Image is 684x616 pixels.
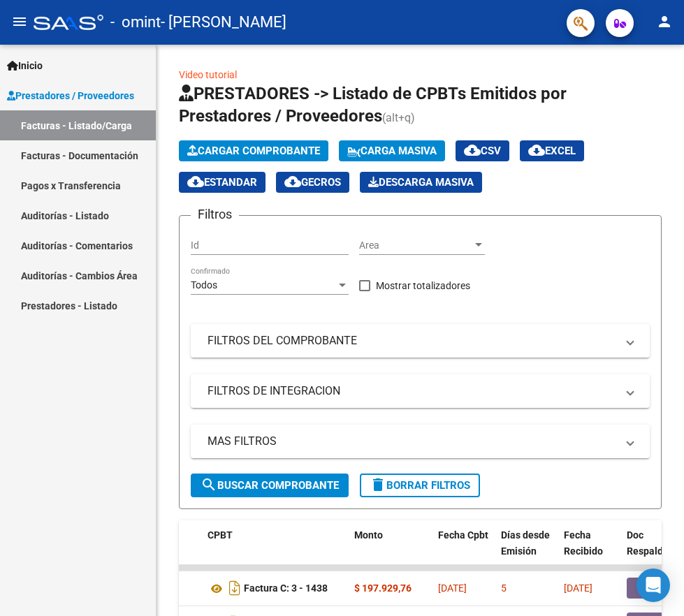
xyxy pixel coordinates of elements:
[464,142,481,159] mat-icon: cloud_download
[501,529,550,557] span: Días desde Emisión
[187,145,320,157] span: Cargar Comprobante
[191,279,217,291] span: Todos
[161,7,286,38] span: - [PERSON_NAME]
[656,13,673,30] mat-icon: person
[201,479,339,492] span: Buscar Comprobante
[339,140,445,161] button: Carga Masiva
[564,529,603,557] span: Fecha Recibido
[284,176,341,189] span: Gecros
[208,383,616,399] mat-panel-title: FILTROS DE INTEGRACION
[347,145,437,157] span: Carga Masiva
[284,173,301,190] mat-icon: cloud_download
[179,172,265,193] button: Estandar
[208,333,616,349] mat-panel-title: FILTROS DEL COMPROBANTE
[564,582,592,594] span: [DATE]
[191,474,349,497] button: Buscar Comprobante
[438,529,488,541] span: Fecha Cpbt
[208,529,233,541] span: CPBT
[191,374,650,408] mat-expansion-panel-header: FILTROS DE INTEGRACION
[354,529,383,541] span: Monto
[438,582,467,594] span: [DATE]
[110,7,161,38] span: - omint
[360,172,482,193] app-download-masive: Descarga masiva de comprobantes (adjuntos)
[464,145,501,157] span: CSV
[191,205,239,224] h3: Filtros
[7,88,134,103] span: Prestadores / Proveedores
[244,583,328,594] strong: Factura C: 3 - 1438
[354,582,412,594] strong: $ 197.929,76
[208,434,616,449] mat-panel-title: MAS FILTROS
[636,569,670,602] div: Open Intercom Messenger
[276,172,349,193] button: Gecros
[528,145,576,157] span: EXCEL
[179,84,567,126] span: PRESTADORES -> Listado de CPBTs Emitidos por Prestadores / Proveedores
[359,240,472,251] span: Area
[7,58,43,73] span: Inicio
[370,476,386,493] mat-icon: delete
[179,140,328,161] button: Cargar Comprobante
[11,13,28,30] mat-icon: menu
[360,474,480,497] button: Borrar Filtros
[187,176,257,189] span: Estandar
[202,520,349,582] datatable-header-cell: CPBT
[558,520,621,582] datatable-header-cell: Fecha Recibido
[191,425,650,458] mat-expansion-panel-header: MAS FILTROS
[376,277,470,294] span: Mostrar totalizadores
[179,69,237,80] a: Video tutorial
[495,520,558,582] datatable-header-cell: Días desde Emisión
[520,140,584,161] button: EXCEL
[382,111,415,124] span: (alt+q)
[226,577,244,599] i: Descargar documento
[456,140,509,161] button: CSV
[187,173,204,190] mat-icon: cloud_download
[501,582,507,594] span: 5
[349,520,432,582] datatable-header-cell: Monto
[528,142,545,159] mat-icon: cloud_download
[360,172,482,193] button: Descarga Masiva
[191,324,650,358] mat-expansion-panel-header: FILTROS DEL COMPROBANTE
[370,479,470,492] span: Borrar Filtros
[432,520,495,582] datatable-header-cell: Fecha Cpbt
[368,176,474,189] span: Descarga Masiva
[201,476,217,493] mat-icon: search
